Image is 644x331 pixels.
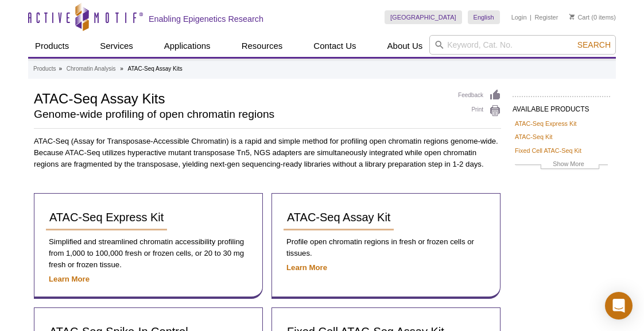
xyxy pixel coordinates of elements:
[569,10,616,24] li: (0 items)
[120,66,123,72] li: »
[287,211,390,224] span: ATAC-Seq Assay Kit
[381,35,430,57] a: About Us
[157,35,218,57] a: Applications
[149,14,263,24] h2: Enabling Epigenetics Research
[286,263,327,272] a: Learn More
[429,35,616,55] input: Keyword, Cat. No.
[93,35,140,57] a: Services
[530,10,532,24] li: |
[515,118,577,129] a: ATAC-Seq Express Kit
[34,109,447,120] h2: Genome-wide profiling of open chromatin regions
[59,66,62,72] li: »
[284,205,394,230] a: ATAC-Seq Assay Kit
[284,236,488,259] p: Profile open chromatin regions in fresh or frozen cells or tissues.
[34,89,447,106] h1: ATAC-Seq Assay Kits
[605,292,633,320] div: Open Intercom Messenger
[458,89,501,102] a: Feedback
[28,35,76,57] a: Products
[511,13,527,21] a: Login
[33,64,56,74] a: Products
[67,64,116,74] a: Chromatin Analysis
[515,132,553,142] a: ATAC-Seq Kit
[49,275,90,283] a: Learn More
[458,105,501,117] a: Print
[569,14,575,20] img: Your Cart
[46,236,251,271] p: Simplified and streamlined chromatin accessibility profiling from 1,000 to 100,000 fresh or froze...
[577,40,611,49] span: Search
[515,145,581,156] a: Fixed Cell ATAC-Seq Kit
[128,66,183,72] li: ATAC-Seq Assay Kits
[34,136,501,170] p: ATAC-Seq (Assay for Transposase-Accessible Chromatin) is a rapid and simple method for profiling ...
[468,10,500,24] a: English
[235,35,290,57] a: Resources
[385,10,462,24] a: [GEOGRAPHIC_DATA]
[513,96,610,117] h2: AVAILABLE PRODUCTS
[534,13,558,21] a: Register
[307,35,363,57] a: Contact Us
[46,205,167,230] a: ATAC-Seq Express Kit
[569,13,589,21] a: Cart
[574,40,614,50] button: Search
[49,211,164,224] span: ATAC-Seq Express Kit
[515,159,608,172] a: Show More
